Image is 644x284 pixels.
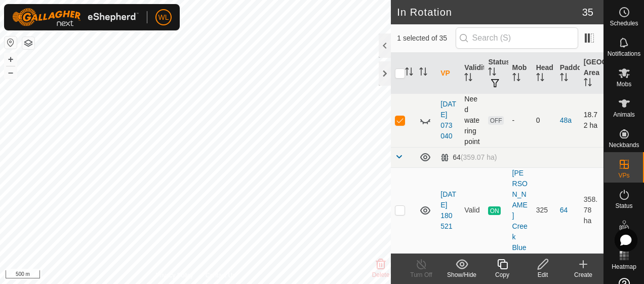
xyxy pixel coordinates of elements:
p-sorticon: Activate to sort [405,69,413,77]
span: Animals [613,112,635,118]
div: Turn Off [401,270,441,279]
span: Schedules [610,20,638,26]
p-sorticon: Activate to sort [419,69,427,77]
span: 1 selected of 35 [397,33,455,44]
p-sorticon: Activate to sort [488,69,496,77]
button: + [5,53,17,65]
th: Validity [460,53,484,94]
th: Mob [508,53,532,94]
span: OFF [488,116,503,125]
td: 358.78 ha [580,167,603,253]
p-sorticon: Activate to sort [464,75,472,83]
p-sorticon: Activate to sort [512,75,520,83]
div: Show/Hide [441,270,482,279]
div: Edit [522,270,563,279]
td: Valid [460,167,484,253]
span: 35 [582,5,593,20]
span: Neckbands [609,142,639,148]
span: VPs [618,172,629,179]
span: (359.07 ha) [461,153,497,161]
img: Gallagher Logo [12,8,139,26]
th: Paddock [556,53,580,94]
button: – [5,66,17,79]
th: [GEOGRAPHIC_DATA] Area [580,53,603,94]
td: 0 [532,93,556,147]
a: [DATE] 180521 [440,190,456,230]
th: Status [484,53,508,94]
p-sorticon: Activate to sort [560,75,568,83]
button: Map Layers [22,37,34,49]
p-sorticon: Activate to sort [536,75,544,83]
td: Need watering point [460,93,484,147]
th: Head [532,53,556,94]
span: ON [488,206,500,215]
a: Privacy Policy [155,271,193,280]
div: Create [563,270,603,279]
th: VP [436,53,460,94]
div: Copy [482,270,522,279]
span: WL [158,12,169,23]
div: - [512,115,528,126]
span: Heatmap [612,264,636,270]
td: 325 [532,167,556,253]
a: 64 [560,206,568,214]
span: Status [615,203,632,209]
span: Notifications [608,51,640,57]
span: Mobs [617,81,631,87]
td: 18.72 ha [580,93,603,147]
a: Contact Us [206,271,235,280]
a: [DATE] 073040 [440,100,456,140]
h2: In Rotation [397,6,582,18]
p-sorticon: Activate to sort [584,80,592,88]
div: 64 [440,153,497,162]
input: Search (S) [456,27,578,49]
a: 48a [560,116,572,124]
button: Reset Map [5,37,17,49]
div: [PERSON_NAME] Creek Blue [512,168,528,253]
